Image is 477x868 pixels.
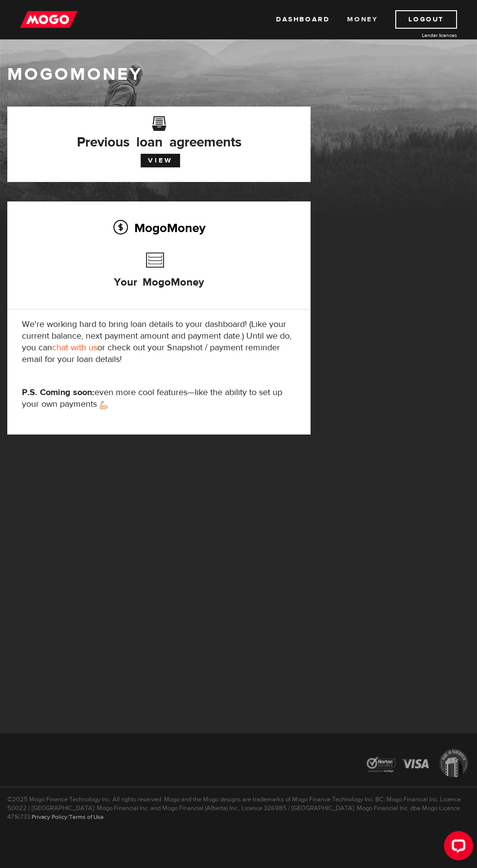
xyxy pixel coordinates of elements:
img: legal-icons-92a2ffecb4d32d839781d1b4e4802d7b.png [358,741,477,787]
img: strong arm emoji [100,401,108,409]
a: Logout [395,10,457,29]
h1: MogoMoney [7,64,470,85]
h3: Your MogoMoney [114,248,204,303]
a: Dashboard [276,10,330,29]
a: Privacy Policy [32,813,67,821]
a: Terms of Use [69,813,104,821]
p: even more cool features—like the ability to set up your own payments [22,387,296,410]
h3: Previous loan agreements [22,123,296,147]
a: View [141,154,180,167]
a: chat with us [52,342,97,353]
a: Lender licences [384,32,457,39]
h2: MogoMoney [22,217,296,238]
p: We're working hard to bring loan details to your dashboard! (Like your current balance, next paym... [22,319,296,365]
iframe: LiveChat chat widget [436,827,477,868]
a: Money [347,10,378,29]
img: mogo_logo-11ee424be714fa7cbb0f0f49df9e16ec.png [20,10,77,29]
strong: P.S. Coming soon: [22,387,94,398]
